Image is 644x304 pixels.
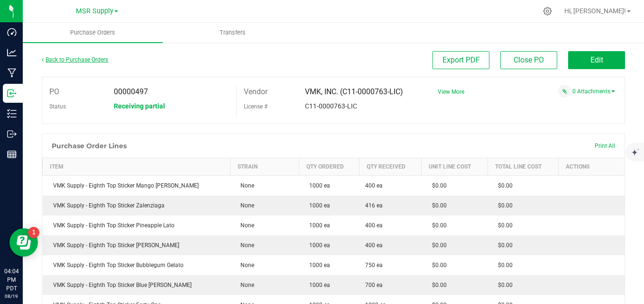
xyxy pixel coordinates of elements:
span: Export PDF [442,55,480,64]
label: License # [244,99,267,114]
span: $0.00 [427,202,447,209]
th: Qty Ordered [299,158,359,176]
span: $0.00 [493,202,513,209]
p: 04:04 PM PDT [4,267,18,293]
button: Close PO [500,51,557,69]
a: Purchase Orders [23,23,163,43]
span: $0.00 [427,182,447,189]
span: 1000 ea [304,222,330,229]
div: VMK Supply - Eighth Top Sticker Mango [PERSON_NAME] [48,181,225,190]
span: $0.00 [427,222,447,229]
span: $0.00 [427,242,447,249]
th: Item [43,158,230,176]
span: 1000 ea [304,202,330,209]
a: Back to Purchase Orders [42,56,108,63]
span: VMK, INC. (C11-0000763-LIC) [305,87,403,96]
inline-svg: Analytics [7,48,17,57]
span: $0.00 [493,282,513,288]
inline-svg: Inbound [7,89,17,98]
span: Close PO [514,55,544,64]
span: 1000 ea [304,182,330,189]
p: 08/19 [4,293,18,300]
span: 00000497 [114,87,148,96]
span: None [236,242,254,249]
span: $0.00 [427,282,447,288]
span: $0.00 [427,262,447,268]
span: 700 ea [365,281,383,289]
div: Manage settings [542,7,553,16]
span: $0.00 [493,182,513,189]
a: 0 Attachments [572,88,615,95]
span: MSR Supply [76,7,113,15]
label: Status [49,99,66,114]
span: None [236,262,254,268]
span: Print All [595,143,615,149]
iframe: Resource center unread badge [28,227,39,238]
span: None [236,282,254,288]
span: 1000 ea [304,242,330,249]
span: 750 ea [365,261,383,269]
th: Total Line Cost [488,158,559,176]
span: None [236,222,254,229]
inline-svg: Manufacturing [7,68,17,78]
span: C11-0000763-LIC [305,102,357,110]
inline-svg: Outbound [7,129,17,139]
h1: Purchase Order Lines [52,142,127,150]
div: VMK Supply - Eighth Top Sticker Pineapple Lato [48,221,225,230]
span: 400 ea [365,181,383,190]
span: Receiving partial [114,102,165,110]
iframe: Resource center [9,228,38,257]
span: 1000 ea [304,262,330,268]
span: $0.00 [493,262,513,268]
a: View More [438,89,464,95]
span: Attach a document [558,85,571,98]
span: None [236,202,254,209]
span: Hi, [PERSON_NAME]! [564,7,626,15]
th: Actions [559,158,625,176]
th: Qty Received [359,158,422,176]
inline-svg: Inventory [7,109,17,118]
inline-svg: Reports [7,150,17,159]
inline-svg: Dashboard [7,27,17,37]
th: Unit Line Cost [422,158,488,176]
span: Transfers [207,28,258,37]
div: VMK Supply - Eighth Top Sticker Bubblegum Gelato [48,261,225,269]
div: VMK Supply - Eighth Top Sticker [PERSON_NAME] [48,241,225,250]
span: 1000 ea [304,282,330,288]
label: Vendor [244,85,267,99]
span: 400 ea [365,241,383,250]
label: PO [49,85,59,99]
span: Purchase Orders [57,28,128,37]
span: Edit [590,55,603,64]
a: Transfers [163,23,303,43]
span: 416 ea [365,201,383,210]
div: VMK Supply - Eighth Top Sticker Zalenziaga [48,201,225,210]
span: $0.00 [493,222,513,229]
button: Edit [568,51,625,69]
span: $0.00 [493,242,513,249]
th: Strain [230,158,299,176]
div: VMK Supply - Eighth Top Sticker Blue [PERSON_NAME] [48,281,225,289]
span: 400 ea [365,221,383,230]
span: None [236,182,254,189]
button: Export PDF [432,51,489,69]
